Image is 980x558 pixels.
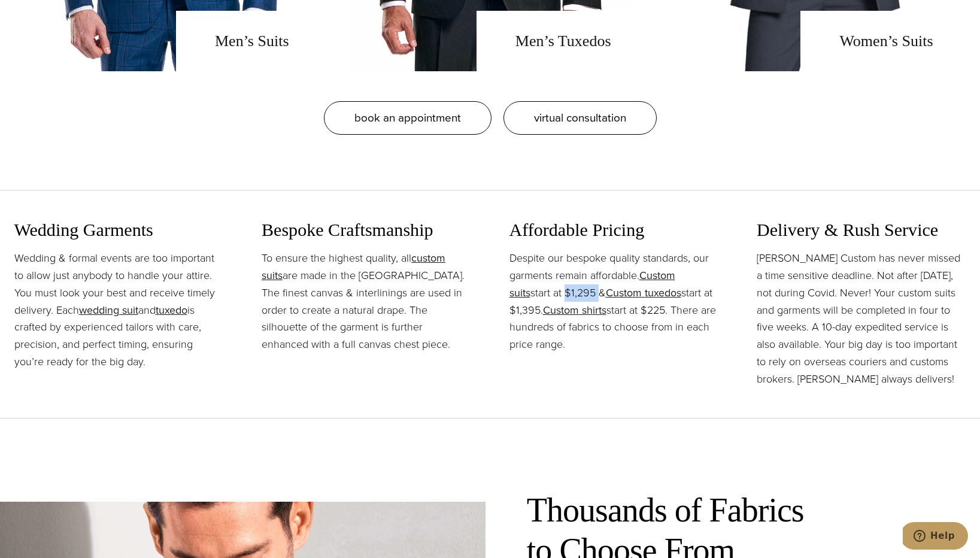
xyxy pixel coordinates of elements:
a: book an appointment [324,101,491,135]
a: Custom shirts [543,302,606,318]
a: wedding suit [79,302,138,318]
h3: Delivery & Rush Service [757,219,966,241]
a: virtual consultation [503,101,657,135]
p: To ensure the highest quality, all are made in the [GEOGRAPHIC_DATA]. The finest canvas & interli... [262,250,471,353]
p: Wedding & formal events are too important to allow just anybody to handle your attire. You must l... [14,250,224,371]
h3: Wedding Garments [14,219,224,241]
a: Custom tuxedos [606,285,681,301]
h3: Affordable Pricing [509,219,719,241]
a: Custom suits [509,268,675,301]
a: tuxedo [156,302,187,318]
iframe: Opens a widget where you can chat to one of our agents [903,522,968,552]
p: [PERSON_NAME] Custom has never missed a time sensitive deadline. Not after [DATE], not during Cov... [757,250,966,387]
h3: Bespoke Craftsmanship [262,219,471,241]
p: Despite our bespoke quality standards, our garments remain affordable. start at $1,295 & start at... [509,250,719,353]
span: book an appointment [354,109,461,126]
span: virtual consultation [534,109,626,126]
